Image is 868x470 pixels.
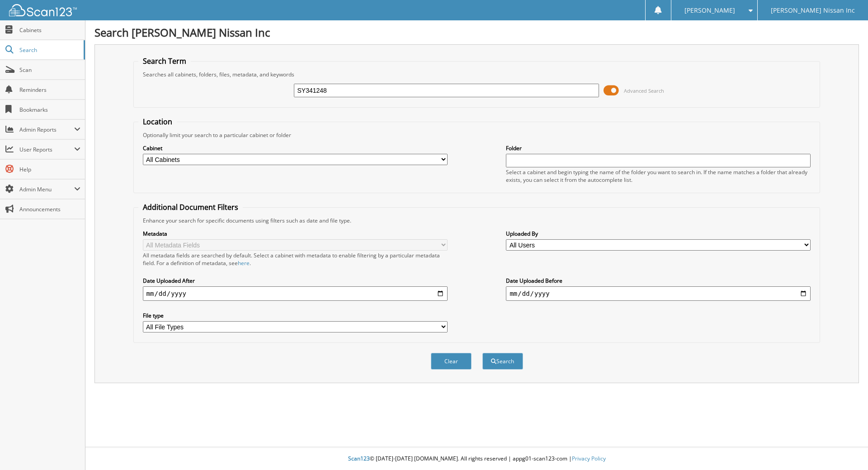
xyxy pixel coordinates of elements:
[138,131,816,139] div: Optionally limit your search to a particular cabinet or folder
[19,106,80,114] span: Bookmarks
[823,427,868,470] iframe: Chat Widget
[19,166,80,173] span: Help
[506,230,811,237] label: Uploaded By
[138,71,816,78] div: Searches all cabinets, folders, files, metadata, and keywords
[238,259,250,267] a: here
[506,286,811,301] input: end
[143,230,448,237] label: Metadata
[348,455,370,462] span: Scan123
[138,202,243,212] legend: Additional Document Filters
[143,277,448,285] label: Date Uploaded After
[143,144,448,152] label: Cabinet
[771,8,855,13] span: [PERSON_NAME] Nissan Inc
[482,353,523,370] button: Search
[19,146,74,153] span: User Reports
[9,4,77,16] img: scan123-logo-white.svg
[19,86,80,94] span: Reminders
[506,144,811,152] label: Folder
[19,66,80,74] span: Scan
[19,185,74,193] span: Admin Menu
[431,353,472,370] button: Clear
[19,205,80,213] span: Announcements
[19,126,74,133] span: Admin Reports
[143,312,448,319] label: File type
[684,8,735,13] span: [PERSON_NAME]
[143,252,448,267] div: All metadata fields are searched by default. Select a cabinet with metadata to enable filtering b...
[624,87,664,94] span: Advanced Search
[143,286,448,301] input: start
[85,448,868,470] div: © [DATE]-[DATE] [DOMAIN_NAME]. All rights reserved | appg01-scan123-com |
[572,455,606,462] a: Privacy Policy
[506,277,811,285] label: Date Uploaded Before
[506,168,811,184] div: Select a cabinet and begin typing the name of the folder you want to search in. If the name match...
[19,46,79,54] span: Search
[138,117,177,127] legend: Location
[94,25,859,40] h1: Search [PERSON_NAME] Nissan Inc
[138,56,191,66] legend: Search Term
[138,217,816,224] div: Enhance your search for specific documents using filters such as date and file type.
[19,26,80,34] span: Cabinets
